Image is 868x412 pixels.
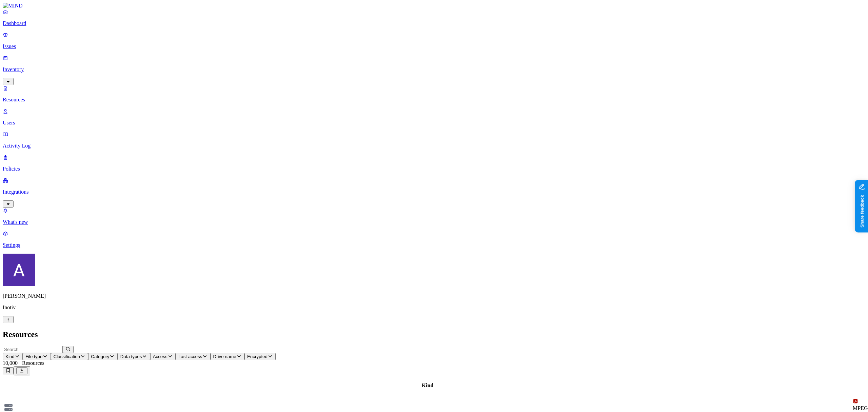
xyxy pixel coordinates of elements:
[3,143,865,149] p: Activity Log
[25,354,42,359] span: File type
[3,208,865,225] a: What's new
[3,43,865,50] p: Issues
[4,403,13,412] img: fileshare-resource
[3,85,865,103] a: Resources
[3,154,865,172] a: Policies
[3,242,865,248] p: Settings
[178,354,202,359] span: Last access
[213,354,236,359] span: Drive name
[153,354,167,359] span: Access
[3,120,865,126] p: Users
[3,305,865,311] p: Inotiv
[3,20,865,26] p: Dashboard
[3,360,44,366] span: 10,000+ Resources
[91,354,109,359] span: Category
[3,293,865,299] p: [PERSON_NAME]
[247,354,268,359] span: Encrypted
[120,354,142,359] span: Data types
[3,346,63,353] input: Search
[3,254,35,286] img: Avigail Bronznick
[4,382,851,389] div: Kind
[3,177,865,207] a: Integrations
[5,354,15,359] span: Kind
[3,55,865,84] a: Inventory
[3,330,865,339] h2: Resources
[3,97,865,103] p: Resources
[3,9,865,26] a: Dashboard
[3,32,865,50] a: Issues
[3,3,23,9] img: MIND
[3,231,865,248] a: Settings
[3,3,865,9] a: MIND
[3,166,865,172] p: Policies
[3,66,865,73] p: Inventory
[853,398,858,404] img: adobe-pdf
[3,108,865,126] a: Users
[3,189,865,195] p: Integrations
[3,219,865,225] p: What's new
[54,354,80,359] span: Classification
[3,131,865,149] a: Activity Log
